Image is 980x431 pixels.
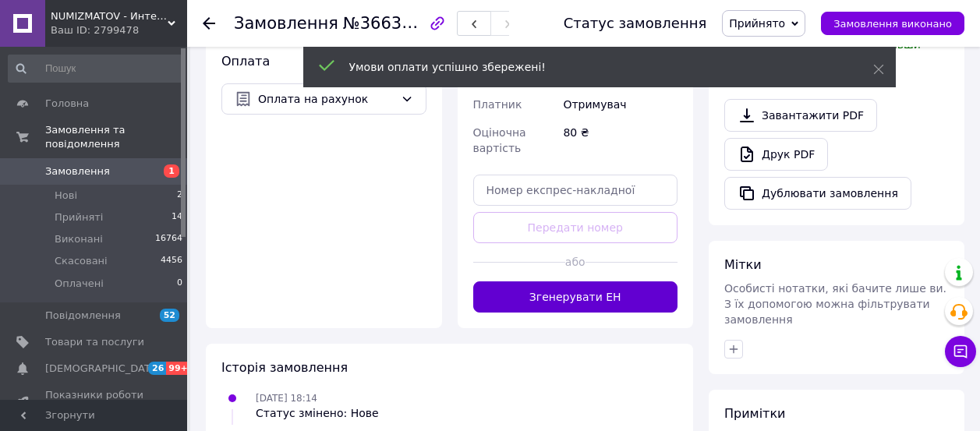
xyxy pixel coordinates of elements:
span: Особисті нотатки, які бачите лише ви. З їх допомогою можна фільтрувати замовлення [724,282,946,326]
input: Номер експрес-накладної [473,175,678,206]
span: Примітки [724,406,785,421]
div: Повернутися назад [203,16,215,31]
span: 0 [177,277,182,291]
span: Історія замовлення [221,360,348,375]
span: Прийнято [729,17,785,30]
input: Пошук [8,55,184,83]
span: 26 [148,362,166,375]
span: Оплачені [55,277,104,291]
span: Оплата на рахунок [258,90,394,108]
span: Скасовані [55,254,108,268]
span: Замовлення та повідомлення [45,123,187,151]
span: 16764 [155,232,182,246]
a: Завантажити PDF [724,99,877,132]
div: 80 ₴ [560,118,681,162]
span: Нові [55,189,77,203]
div: Умови оплати успішно збережені! [349,59,834,75]
span: 2 [177,189,182,203]
span: Прийняті [55,210,103,224]
span: 52 [160,309,179,322]
span: Виконані [55,232,103,246]
span: 1 [164,164,179,178]
span: Замовлення виконано [833,18,952,30]
div: Статус замовлення [564,16,707,31]
button: Замовлення виконано [821,12,964,35]
span: Показники роботи компанії [45,388,144,416]
span: 4456 [161,254,182,268]
span: [DEMOGRAPHIC_DATA] [45,362,161,376]
span: Оплата [221,54,270,69]
span: Оціночна вартість [473,126,526,154]
button: Згенерувати ЕН [473,281,678,313]
span: NUMIZMATOV - Интернет-магазин для коллекционеров [51,9,168,23]
span: 99+ [166,362,192,375]
span: №366342172 [343,13,454,33]
button: Чат з покупцем [945,336,976,367]
span: Замовлення [234,14,338,33]
div: Статус змінено: Нове [256,405,379,421]
span: або [565,254,586,270]
div: Отримувач [560,90,681,118]
span: Замовлення [45,164,110,178]
span: Повідомлення [45,309,121,323]
span: Головна [45,97,89,111]
button: Дублювати замовлення [724,177,911,210]
span: Товари та послуги [45,335,144,349]
span: Мітки [724,257,762,272]
span: 14 [172,210,182,224]
span: Платник [473,98,522,111]
a: Друк PDF [724,138,828,171]
div: Ваш ID: 2799478 [51,23,187,37]
span: [DATE] 18:14 [256,393,317,404]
